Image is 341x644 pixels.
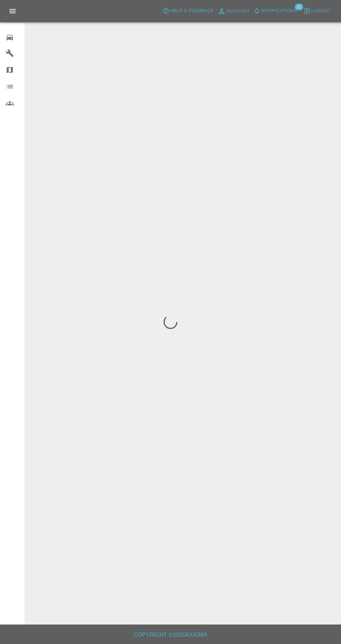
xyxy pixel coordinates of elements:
span: Notifications [261,7,297,15]
button: Help & Feedback [161,6,215,16]
span: Logout [311,7,331,15]
h6: Copyright © 2025 Axioma [6,630,335,640]
a: Account [216,6,252,17]
span: Help & Feedback [170,7,214,15]
button: Open drawer [4,3,21,19]
button: Logout [302,6,333,16]
button: Notifications [252,6,299,16]
span: 23 [294,3,303,10]
span: Account [227,7,250,15]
